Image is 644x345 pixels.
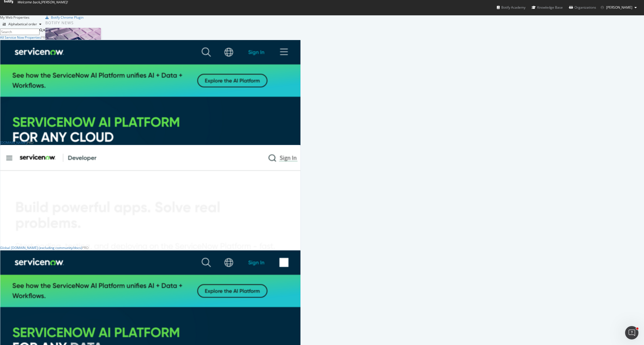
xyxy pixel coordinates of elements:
[45,28,101,57] img: Prepare for Black Friday 2025 by Prioritizing AI Search Visibility
[569,5,596,10] div: Organizations
[8,23,37,26] div: Alphabetical order
[45,20,163,26] div: Botify news
[596,3,641,12] button: [PERSON_NAME]
[497,5,525,10] div: Botify Academy
[41,35,47,40] div: Pro
[82,245,88,250] div: Pro
[625,326,638,339] iframe: Intercom live chat
[45,15,83,20] a: Botify Chrome Plugin
[532,5,563,10] div: Knowledge Base
[51,15,83,20] div: Botify Chrome Plugin
[27,140,33,145] div: Pro
[606,5,632,10] span: Tim Manalo
[0,40,300,280] img: lightstep.com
